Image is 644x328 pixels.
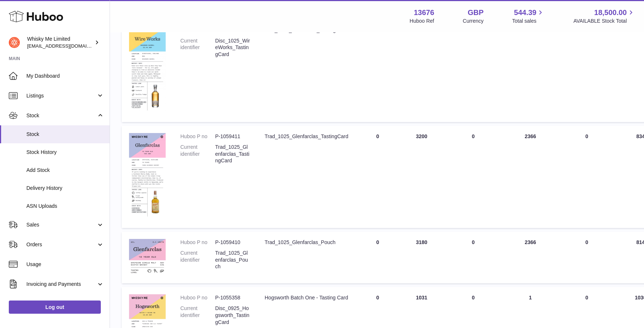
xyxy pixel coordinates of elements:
[26,241,96,248] span: Orders
[356,19,400,122] td: 0
[215,133,250,140] dd: P-1059411
[129,133,166,219] img: product image
[468,8,483,18] strong: GBP
[265,239,348,246] div: Trad_1025_Glenfarclas_Pouch
[9,301,101,314] a: Log out
[585,27,588,33] span: 0
[463,18,484,25] div: Currency
[585,295,588,301] span: 0
[265,133,348,140] div: Trad_1025_Glenfarclas_TastingCard
[265,294,348,301] div: Hogsworth Batch One - Tasting Card
[585,133,588,139] span: 0
[129,239,166,274] img: product image
[180,144,215,165] dt: Current identifier
[26,167,104,174] span: Add Stock
[444,19,503,122] td: 0
[26,221,96,228] span: Sales
[215,294,250,301] dd: P-1055358
[400,126,444,228] td: 3200
[573,18,635,25] span: AVAILABLE Stock Total
[180,305,215,326] dt: Current identifier
[27,43,108,49] span: [EMAIL_ADDRESS][DOMAIN_NAME]
[512,8,545,25] a: 544.39 Total sales
[215,144,250,165] dd: Trad_1025_Glenfarclas_TastingCard
[180,250,215,270] dt: Current identifier
[26,261,104,268] span: Usage
[215,239,250,246] dd: P-1059410
[180,37,215,58] dt: Current identifier
[129,27,166,113] img: product image
[400,232,444,284] td: 3180
[180,133,215,140] dt: Huboo P no
[215,250,250,270] dd: Trad_1025_Glenfarclas_Pouch
[573,8,635,25] a: 18,500.00 AVAILABLE Stock Total
[180,294,215,301] dt: Huboo P no
[26,149,104,156] span: Stock History
[215,305,250,326] dd: Disc_0925_Hogsworth_TastingCard
[26,112,96,119] span: Stock
[27,36,93,49] div: Whisky Me Limited
[26,203,104,210] span: ASN Uploads
[594,8,627,18] span: 18,500.00
[26,92,96,99] span: Listings
[356,232,400,284] td: 0
[410,18,434,25] div: Huboo Ref
[26,131,104,138] span: Stock
[585,239,588,245] span: 0
[444,232,503,284] td: 0
[503,126,558,228] td: 2366
[512,18,545,25] span: Total sales
[26,73,104,80] span: My Dashboard
[400,19,444,122] td: 2200
[180,239,215,246] dt: Huboo P no
[503,19,558,122] td: 640
[444,126,503,228] td: 0
[503,232,558,284] td: 2366
[414,8,434,18] strong: 13676
[356,126,400,228] td: 0
[26,185,104,192] span: Delivery History
[9,37,20,48] img: orders@whiskyshop.com
[26,281,96,288] span: Invoicing and Payments
[215,37,250,58] dd: Disc_1025_WireWorks_TastingCard
[514,8,536,18] span: 544.39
